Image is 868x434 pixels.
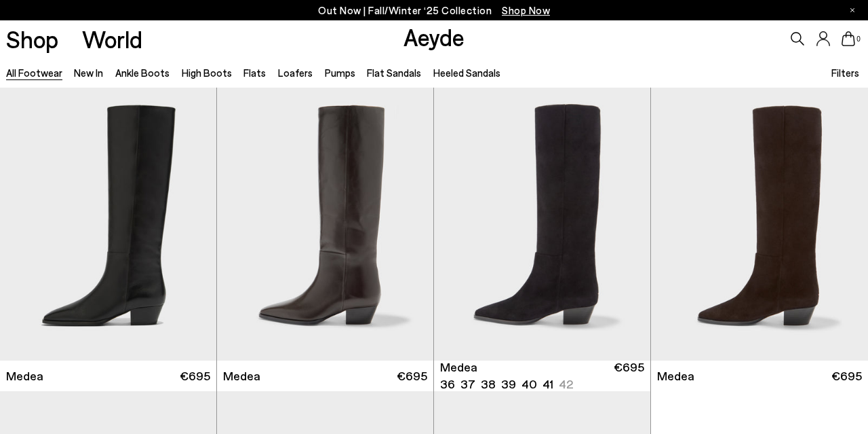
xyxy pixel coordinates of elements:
[434,88,650,360] div: 1 / 6
[651,361,868,391] a: Medea €695
[217,88,433,360] img: Medea Knee-High Boots
[223,367,260,384] span: Medea
[6,367,43,384] span: Medea
[842,31,855,46] a: 0
[367,67,421,79] a: Flat Sandals
[278,67,313,79] a: Loafers
[182,67,232,79] a: High Boots
[440,376,569,393] ul: variant
[243,67,266,79] a: Flats
[542,376,553,393] li: 41
[433,67,500,79] a: Heeled Sandals
[74,67,103,79] a: New In
[651,88,868,360] img: Medea Suede Knee-High Boots
[481,376,496,393] li: 38
[397,367,427,384] span: €695
[325,67,355,79] a: Pumps
[180,367,210,384] span: €695
[403,22,465,51] a: Aeyde
[217,361,433,391] a: Medea €695
[502,4,550,16] span: Navigate to /collections/new-in
[82,27,142,51] a: World
[521,376,537,393] li: 40
[434,88,650,360] img: Medea Suede Knee-High Boots
[434,88,650,360] a: Next slide Previous slide
[614,359,644,393] span: €695
[501,376,516,393] li: 39
[115,67,170,79] a: Ankle Boots
[434,361,650,391] a: Medea 36 37 38 39 40 41 42 €695
[6,67,62,79] a: All Footwear
[440,376,455,393] li: 36
[855,35,862,43] span: 0
[440,359,477,376] span: Medea
[657,367,694,384] span: Medea
[831,367,862,384] span: €695
[6,27,58,51] a: Shop
[318,2,550,19] p: Out Now | Fall/Winter ‘25 Collection
[831,67,859,79] span: Filters
[460,376,475,393] li: 37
